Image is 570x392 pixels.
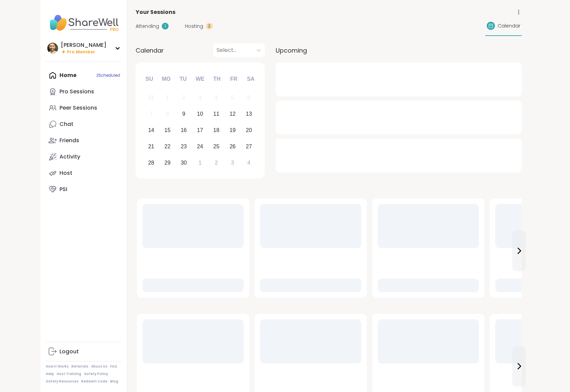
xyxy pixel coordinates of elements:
div: 7 [150,109,153,118]
span: Attending [136,23,159,30]
div: Not available Saturday, September 6th, 2025 [242,91,256,105]
div: 18 [213,126,220,135]
span: Calendar [136,46,164,55]
div: 10 [197,109,203,118]
div: 29 [165,158,171,167]
div: Pro Sessions [59,88,94,95]
div: 25 [213,142,220,151]
div: 2 [182,93,185,102]
div: Choose Monday, September 29th, 2025 [160,155,175,170]
div: 9 [182,109,185,118]
div: Mo [159,72,174,87]
div: Choose Wednesday, September 10th, 2025 [193,107,207,122]
div: Logout [59,348,79,355]
div: month 2025-09 [143,90,257,171]
div: Tu [176,72,191,87]
div: 30 [181,158,187,167]
a: Host Training [57,372,81,376]
div: 31 [148,93,154,102]
div: 20 [246,126,252,135]
div: 16 [181,126,187,135]
a: Peer Sessions [46,100,122,116]
div: 1 [162,23,169,30]
img: brett [47,43,58,54]
div: Choose Thursday, September 25th, 2025 [209,139,224,154]
div: Choose Tuesday, September 16th, 2025 [176,123,191,138]
a: PSI [46,181,122,198]
div: 15 [165,126,171,135]
div: Not available Sunday, September 7th, 2025 [144,107,159,122]
div: Choose Thursday, October 2nd, 2025 [209,155,224,170]
span: Hosting [185,23,203,30]
div: 5 [231,93,234,102]
div: Not available Thursday, September 4th, 2025 [209,91,224,105]
div: 11 [213,109,220,118]
div: 14 [148,126,154,135]
a: Host [46,165,122,181]
a: Chat [46,116,122,132]
div: Choose Monday, September 15th, 2025 [160,123,175,138]
a: Pro Sessions [46,83,122,100]
div: 22 [165,142,171,151]
div: 2 [215,158,218,167]
div: Host [59,169,72,177]
div: 21 [148,142,154,151]
a: Redeem Code [81,379,107,384]
a: Safety Resources [46,379,79,384]
div: 26 [229,142,236,151]
div: 24 [197,142,203,151]
a: Activity [46,149,122,165]
img: ShareWell Nav Logo [46,11,122,35]
div: Fr [226,72,241,87]
div: 1 [166,93,169,102]
div: Not available Monday, September 8th, 2025 [160,107,175,122]
div: Choose Saturday, September 27th, 2025 [242,139,256,154]
a: Friends [46,132,122,149]
div: 8 [166,109,169,118]
a: Help [46,372,54,376]
div: Activity [59,153,80,161]
div: 27 [246,142,252,151]
div: 4 [247,158,251,167]
div: PSI [59,186,67,193]
div: 13 [246,109,252,118]
a: How It Works [46,364,69,369]
div: Choose Saturday, September 20th, 2025 [242,123,256,138]
div: 3 [198,93,202,102]
a: About Us [91,364,107,369]
div: Choose Saturday, October 4th, 2025 [242,155,256,170]
div: 19 [229,126,236,135]
span: Your Sessions [136,8,175,16]
div: Choose Monday, September 22nd, 2025 [160,139,175,154]
div: Not available Tuesday, September 2nd, 2025 [176,91,191,105]
div: Choose Sunday, September 28th, 2025 [144,155,159,170]
div: We [192,72,207,87]
a: Logout [46,343,122,360]
div: 4 [215,93,218,102]
div: 23 [181,142,187,151]
div: Not available Sunday, August 31st, 2025 [144,91,159,105]
div: 12 [229,109,236,118]
div: 1 [198,158,202,167]
div: Choose Thursday, September 18th, 2025 [209,123,224,138]
div: Choose Friday, September 26th, 2025 [225,139,240,154]
div: Choose Saturday, September 13th, 2025 [242,107,256,122]
div: [PERSON_NAME] [61,41,106,49]
div: Choose Wednesday, September 24th, 2025 [193,139,207,154]
div: Th [209,72,224,87]
div: Choose Wednesday, October 1st, 2025 [193,155,207,170]
a: FAQ [110,364,117,369]
div: Chat [59,120,73,128]
div: Su [142,72,157,87]
div: Sa [243,72,258,87]
div: Choose Friday, September 12th, 2025 [225,107,240,122]
div: Choose Tuesday, September 30th, 2025 [176,155,191,170]
div: Choose Wednesday, September 17th, 2025 [193,123,207,138]
div: Not available Wednesday, September 3rd, 2025 [193,91,207,105]
div: Choose Tuesday, September 9th, 2025 [176,107,191,122]
div: 6 [247,93,251,102]
span: Pro Member [67,49,95,55]
span: Upcoming [276,46,307,55]
div: Peer Sessions [59,104,97,112]
div: Choose Sunday, September 14th, 2025 [144,123,159,138]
